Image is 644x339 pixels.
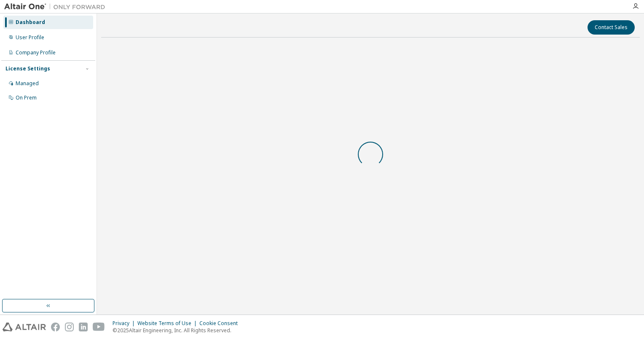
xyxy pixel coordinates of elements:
div: Managed [16,80,39,87]
div: Cookie Consent [199,320,243,327]
div: License Settings [5,65,50,72]
div: Company Profile [16,49,56,56]
button: Contact Sales [588,20,635,35]
p: © 2025 Altair Engineering, Inc. All Rights Reserved. [113,327,243,334]
img: facebook.svg [51,323,60,331]
img: youtube.svg [93,323,105,331]
div: Website Terms of Use [137,320,199,327]
div: User Profile [16,34,44,41]
div: Privacy [113,320,137,327]
div: On Prem [16,94,37,101]
img: instagram.svg [65,323,74,331]
img: Altair One [4,3,110,11]
div: Dashboard [16,19,45,26]
img: altair_logo.svg [3,323,46,331]
img: linkedin.svg [79,323,88,331]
